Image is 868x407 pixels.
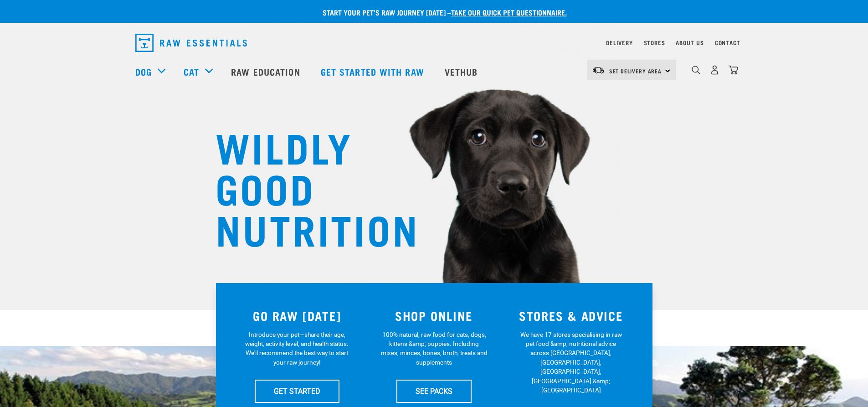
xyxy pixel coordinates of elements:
[715,41,740,44] a: Contact
[135,65,152,78] a: Dog
[508,309,634,323] h3: STORES & ADVICE
[128,30,740,56] nav: dropdown navigation
[396,380,472,402] a: SEE PACKS
[255,380,339,402] a: GET STARTED
[729,65,738,75] img: home-icon@2x.png
[606,41,632,44] a: Delivery
[371,309,497,323] h3: SHOP ONLINE
[609,69,662,72] span: Set Delivery Area
[451,10,567,14] a: take our quick pet questionnaire.
[436,53,489,90] a: Vethub
[592,66,605,74] img: van-moving.png
[184,65,199,78] a: Cat
[243,330,350,367] p: Introduce your pet—share their age, weight, activity level, and health status. We'll recommend th...
[692,66,700,74] img: home-icon-1@2x.png
[234,309,360,323] h3: GO RAW [DATE]
[518,330,625,395] p: We have 17 stores specialising in raw pet food &amp; nutritional advice across [GEOGRAPHIC_DATA],...
[135,34,247,52] img: Raw Essentials Logo
[312,53,436,90] a: Get started with Raw
[644,41,665,44] a: Stores
[380,330,488,367] p: 100% natural, raw food for cats, dogs, kittens &amp; puppies. Including mixes, minces, bones, bro...
[222,53,311,90] a: Raw Education
[216,125,398,248] h1: WILDLY GOOD NUTRITION
[676,41,704,44] a: About Us
[710,65,719,75] img: user.png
